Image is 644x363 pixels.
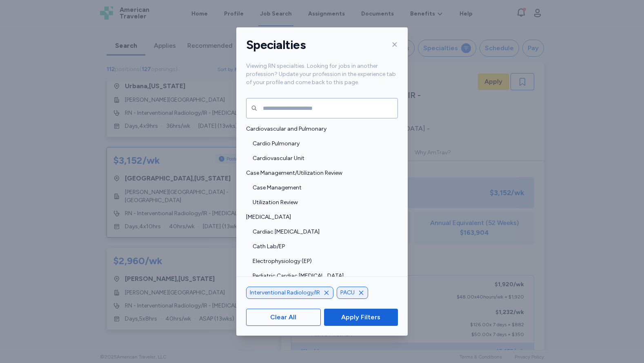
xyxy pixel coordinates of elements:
[253,228,393,236] span: Cardiac [MEDICAL_DATA]
[324,309,398,326] button: Apply Filters
[246,169,393,177] span: Case Management/Utilization Review
[270,312,296,322] span: Clear All
[246,37,306,53] h1: Specialties
[246,309,321,326] button: Clear All
[340,289,355,297] span: PACU
[253,184,393,192] span: Case Management
[236,62,408,96] div: Viewing RN specialties. Looking for jobs in another profession? Update your profession in the exp...
[250,289,320,297] span: Interventional Radiology/IR
[253,272,393,280] span: Pediatric Cardiac [MEDICAL_DATA]
[253,243,393,251] span: Cath Lab/EP
[341,312,380,322] span: Apply Filters
[246,125,393,133] span: Cardiovascular and Pulmonary
[253,140,393,148] span: Cardio Pulmonary
[246,213,393,221] span: [MEDICAL_DATA]
[253,257,393,265] span: Electrophysiology (EP)
[253,198,393,207] span: Utilization Review
[253,154,393,163] span: Cardiovascular Unit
